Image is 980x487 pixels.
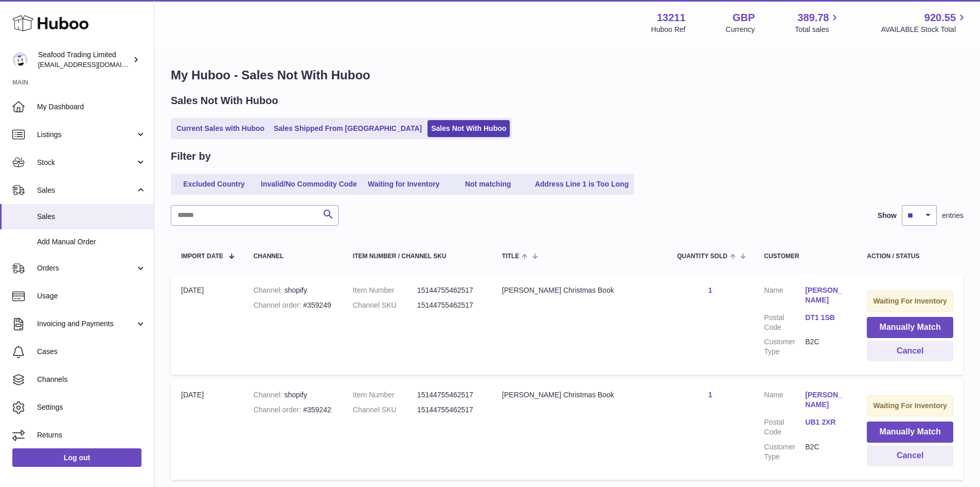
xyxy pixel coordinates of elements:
[805,337,846,357] dd: B2C
[171,67,964,83] h1: My Huboo - Sales Not With Huboo
[764,253,846,260] div: Customer
[37,430,146,440] span: Returns
[173,120,268,137] a: Current Sales with Huboo
[417,300,482,310] dd: 15144755462517
[353,286,417,295] dt: Item Number
[353,390,417,400] dt: Item Number
[37,102,146,112] span: My Dashboard
[254,391,284,399] strong: Channel
[171,275,243,375] td: [DATE]
[254,300,332,310] div: #359249
[427,120,510,137] a: Sales Not With Huboo
[363,176,445,193] a: Waiting for Inventory
[764,417,805,437] dt: Postal Code
[38,60,151,69] span: [EMAIL_ADDRESS][DOMAIN_NAME]
[257,176,361,193] a: Invalid/No Commodity Code
[805,390,846,410] a: [PERSON_NAME]
[12,52,28,68] img: online@rickstein.com
[805,417,846,427] a: UB1 2XR
[867,422,953,443] button: Manually Match
[502,286,656,295] div: [PERSON_NAME] Christmas Book
[881,11,968,35] a: 920.55 AVAILABLE Stock Total
[37,212,146,222] span: Sales
[797,11,829,25] span: 389.78
[708,286,712,294] a: 1
[37,319,135,329] span: Invoicing and Payments
[502,390,656,400] div: [PERSON_NAME] Christmas Book
[873,297,947,305] strong: Waiting For Inventory
[171,380,243,479] td: [DATE]
[254,253,332,260] div: Channel
[867,253,953,260] div: Action / Status
[181,253,223,260] span: Import date
[805,286,846,305] a: [PERSON_NAME]
[254,286,284,294] strong: Channel
[171,94,278,108] h2: Sales Not With Huboo
[873,401,947,410] strong: Waiting For Inventory
[805,313,846,323] a: DT1 1SB
[254,406,304,414] strong: Channel order
[651,25,686,35] div: Huboo Ref
[417,405,482,415] dd: 15144755462517
[867,445,953,466] button: Cancel
[37,158,135,167] span: Stock
[867,341,953,362] button: Cancel
[878,211,897,221] label: Show
[37,375,146,384] span: Channels
[795,25,841,35] span: Total sales
[38,50,131,70] div: Seafood Trading Limited
[171,149,211,163] h2: Filter by
[37,263,135,273] span: Orders
[764,442,805,462] dt: Customer Type
[37,291,146,301] span: Usage
[881,25,968,35] span: AVAILABLE Stock Total
[867,317,953,338] button: Manually Match
[677,253,727,260] span: Quantity Sold
[353,300,417,310] dt: Channel SKU
[37,237,146,247] span: Add Manual Order
[417,286,482,295] dd: 15144755462517
[805,442,846,462] dd: B2C
[657,11,686,25] strong: 13211
[942,211,964,221] span: entries
[12,448,141,467] a: Log out
[353,253,482,260] div: Item Number / Channel SKU
[502,253,519,260] span: Title
[764,313,805,332] dt: Postal Code
[37,186,135,195] span: Sales
[37,347,146,357] span: Cases
[764,337,805,357] dt: Customer Type
[733,11,755,25] strong: GBP
[795,11,841,35] a: 389.78 Total sales
[417,390,482,400] dd: 15144755462517
[924,11,956,25] span: 920.55
[764,286,805,308] dt: Name
[531,176,633,193] a: Address Line 1 is Too Long
[37,402,146,412] span: Settings
[353,405,417,415] dt: Channel SKU
[254,301,304,309] strong: Channel order
[708,391,712,399] a: 1
[254,405,332,415] div: #359242
[726,25,755,35] div: Currency
[270,120,425,137] a: Sales Shipped From [GEOGRAPHIC_DATA]
[254,286,332,295] div: shopify
[173,176,255,193] a: Excluded Country
[447,176,529,193] a: Not matching
[764,390,805,412] dt: Name
[254,390,332,400] div: shopify
[37,130,135,140] span: Listings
